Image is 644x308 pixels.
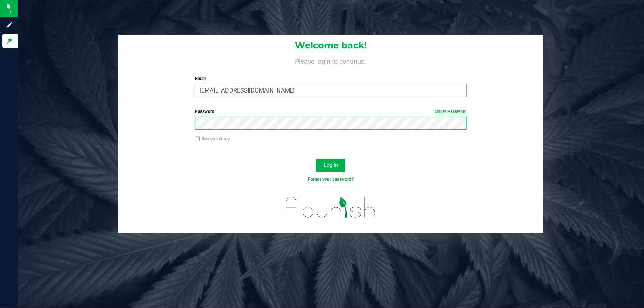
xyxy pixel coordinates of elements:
[118,41,543,50] h1: Welcome back!
[278,190,384,225] img: flourish_logo.svg
[435,109,467,114] a: Show Password
[308,177,354,182] a: Forgot your password?
[316,159,345,172] button: Log In
[195,136,200,141] input: Remember me
[324,162,338,168] span: Log In
[195,135,230,142] label: Remember me
[195,75,467,82] label: Email
[6,21,13,29] inline-svg: Sign up
[118,56,543,65] h4: Please login to continue.
[6,37,13,45] inline-svg: Log in
[195,109,214,114] span: Password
